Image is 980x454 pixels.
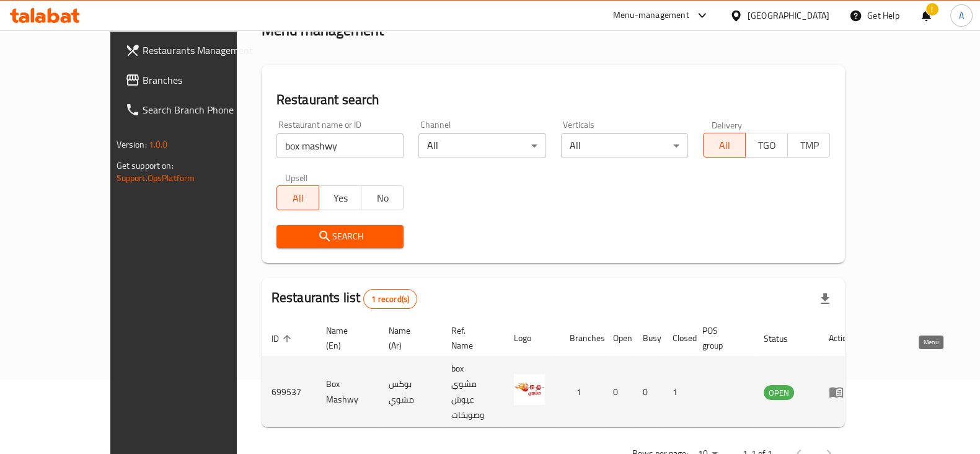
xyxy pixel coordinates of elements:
[316,357,379,427] td: Box Mashwy
[764,385,794,400] div: OPEN
[663,319,692,357] th: Closed
[504,319,560,357] th: Logo
[363,289,417,309] div: Total records count
[276,185,319,210] button: All
[143,73,264,87] span: Branches
[276,133,404,158] input: Search for restaurant name or ID..
[143,43,264,58] span: Restaurants Management
[810,284,840,314] div: Export file
[286,229,394,244] span: Search
[276,225,404,248] button: Search
[561,133,688,158] div: All
[389,323,426,353] span: Name (Ar)
[326,323,364,353] span: Name (En)
[262,20,384,40] h2: Menu management
[115,35,274,65] a: Restaurants Management
[764,386,794,400] span: OPEN
[751,136,783,154] span: TGO
[361,185,404,210] button: No
[143,102,264,117] span: Search Branch Phone
[793,136,825,154] span: TMP
[282,189,314,207] span: All
[764,331,804,346] span: Status
[745,133,788,158] button: TGO
[451,323,489,353] span: Ref. Name
[613,8,689,23] div: Menu-management
[271,331,295,346] span: ID
[115,65,274,95] a: Branches
[603,319,633,357] th: Open
[748,9,829,22] div: [GEOGRAPHIC_DATA]
[324,189,356,207] span: Yes
[633,319,663,357] th: Busy
[262,319,862,427] table: enhanced table
[117,136,147,153] span: Version:
[379,357,441,427] td: بوكس مشوي
[366,189,399,207] span: No
[276,91,831,109] h2: Restaurant search
[712,120,743,129] label: Delivery
[959,9,964,22] span: A
[117,158,174,174] span: Get support on:
[514,374,545,405] img: Box Mashwy
[364,293,417,305] span: 1 record(s)
[441,357,504,427] td: box مشوي عيوش وصويخات
[271,288,417,309] h2: Restaurants list
[819,319,862,357] th: Action
[787,133,830,158] button: TMP
[709,136,741,154] span: All
[149,136,168,153] span: 1.0.0
[703,133,746,158] button: All
[603,357,633,427] td: 0
[560,319,603,357] th: Branches
[633,357,663,427] td: 0
[262,357,316,427] td: 699537
[663,357,692,427] td: 1
[117,170,195,186] a: Support.OpsPlatform
[560,357,603,427] td: 1
[418,133,545,158] div: All
[115,95,274,125] a: Search Branch Phone
[702,323,739,353] span: POS group
[319,185,361,210] button: Yes
[285,173,308,182] label: Upsell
